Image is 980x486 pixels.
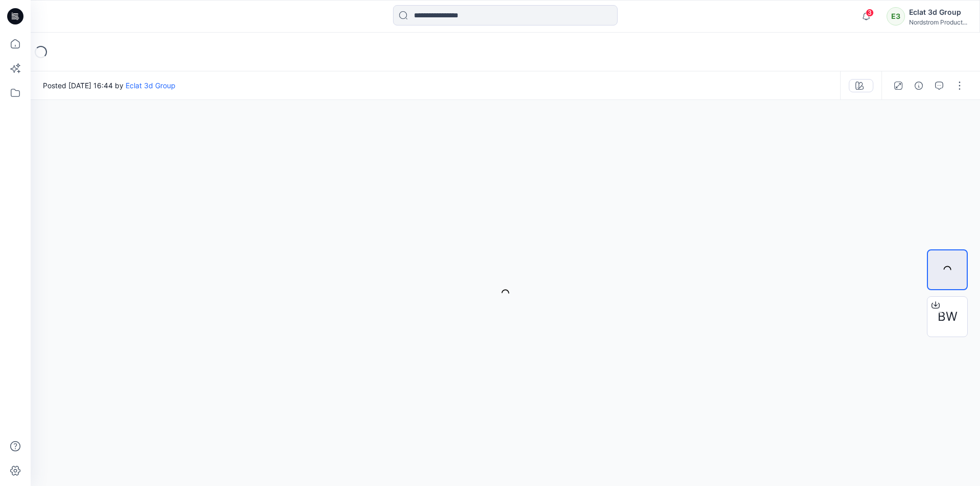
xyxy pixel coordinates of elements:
[909,18,967,26] div: Nordstrom Product...
[866,9,874,17] span: 3
[887,7,905,25] div: E3
[909,6,967,18] div: Eclat 3d Group
[43,80,176,91] span: Posted [DATE] 16:44 by
[911,78,927,94] button: Details
[126,81,176,90] a: Eclat 3d Group
[938,308,958,326] span: BW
